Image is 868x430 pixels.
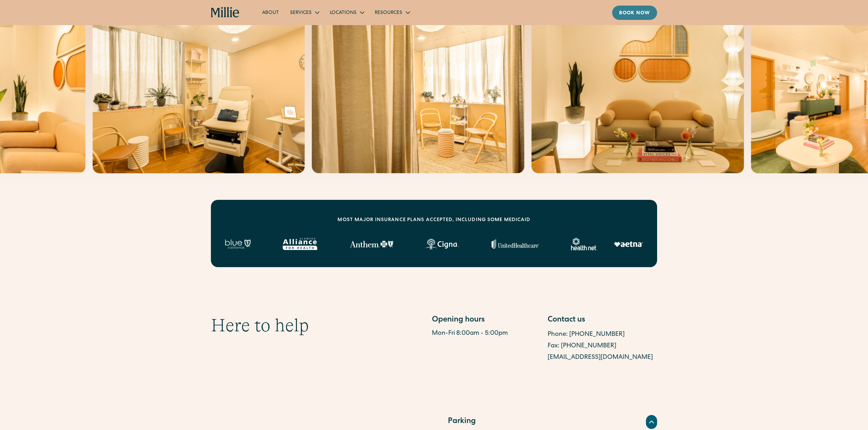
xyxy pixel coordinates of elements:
a: Phone: [PHONE_NUMBER] [548,331,625,338]
img: Aetna logo [614,241,643,247]
div: Services [290,9,312,17]
img: Anthem Logo [350,241,393,248]
div: Resources [369,7,415,18]
div: MOST MAJOR INSURANCE PLANS ACCEPTED, INCLUDING some MEDICAID [337,217,530,224]
img: Blue California logo [225,239,251,249]
a: About [257,7,284,18]
div: Opening hours [432,315,541,326]
a: home [211,7,240,18]
div: Mon-Fri 8:00am - 5:00pm [432,329,541,338]
div: Resources [375,9,402,17]
img: United Healthcare logo [492,239,539,249]
div: Contact us [548,315,657,326]
a: Fax: [PHONE_NUMBER] [548,343,616,349]
img: Alameda Alliance logo [283,238,317,250]
div: Locations [330,9,357,17]
a: Book now [612,6,657,20]
img: Healthnet logo [571,238,597,250]
img: Cigna logo [425,239,459,250]
h2: Here to help [211,315,309,336]
div: Locations [324,7,369,18]
div: Book now [619,10,650,17]
a: [EMAIL_ADDRESS][DOMAIN_NAME] [548,354,653,361]
div: Parking [448,416,476,428]
div: Services [284,7,324,18]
